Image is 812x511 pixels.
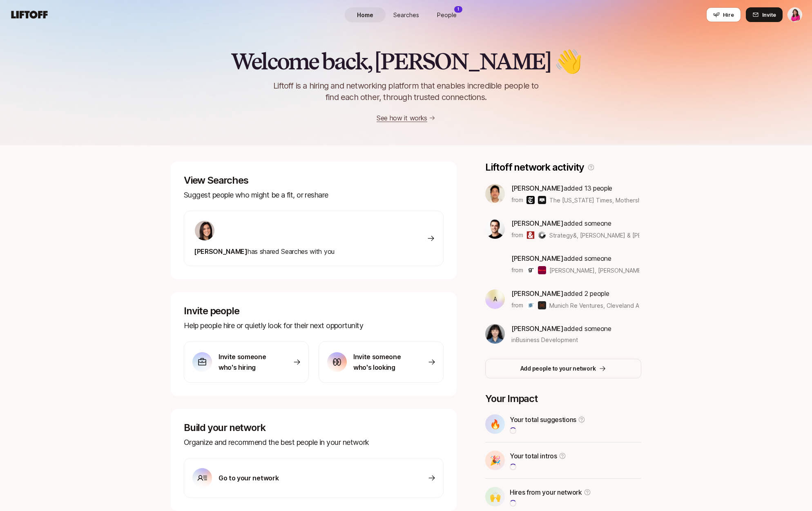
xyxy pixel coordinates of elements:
p: Organize and recommend the best people in your network [184,437,444,448]
span: Strategy&, [PERSON_NAME] & [PERSON_NAME] & others [549,232,702,239]
p: Your total intros [510,451,557,461]
a: People1 [426,7,467,22]
img: The New York Times [526,196,535,204]
img: Pratt & Whitney [538,231,546,239]
img: Strategy& [526,231,535,239]
span: People [437,11,457,19]
p: View Searches [184,175,444,186]
span: [PERSON_NAME] [511,324,564,333]
p: Invite people [184,305,444,317]
p: from [511,300,523,310]
img: Rowan [538,266,546,274]
img: e27f4747_ebf6_401a_ba12_eec50f112974.jfif [485,184,505,204]
button: Invite [746,7,783,22]
p: from [511,230,523,240]
p: Build your network [184,422,444,433]
p: Your total suggestions [510,414,576,425]
p: 1 [457,6,459,12]
div: 🔥 [485,414,505,434]
a: Searches [386,7,426,22]
img: a656a6ea_5fea_4968_b3a7_33e87ec720b1.jfif [485,324,505,344]
span: [PERSON_NAME], [PERSON_NAME] & others [549,266,639,275]
p: Hires from your network [510,487,582,498]
div: 🙌 [485,487,505,507]
img: Munich Re Ventures [526,301,535,309]
a: Home [345,7,386,22]
p: Help people hire or quietly look for their next opportunity [184,320,444,331]
span: [PERSON_NAME] [511,219,564,227]
p: Suggest people who might be a fit, or reshare [184,189,444,201]
button: Add people to your network [485,359,641,378]
span: Invite [762,11,776,19]
p: Invite someone who's looking [353,351,410,373]
p: A [493,294,497,304]
span: The [US_STATE] Times, Mothership & others [549,197,671,204]
a: See how it works [377,114,427,122]
p: added someone [511,323,611,334]
span: in Business Development [511,335,578,344]
img: Gladskin [526,266,535,274]
span: [PERSON_NAME] [511,184,564,192]
span: Searches [393,11,419,19]
img: 71d7b91d_d7cb_43b4_a7ea_a9b2f2cc6e03.jpg [195,221,214,240]
p: added 2 people [511,288,639,299]
p: Go to your network [219,473,279,483]
p: Liftoff is a hiring and networking platform that enables incredible people to find each other, th... [260,80,552,103]
span: Hire [723,11,734,19]
p: added someone [511,218,639,229]
img: Emma Frane [788,8,802,22]
img: 18f4bb79_b6ae_4165_a50f_bed11e55cbd0.jfif [485,219,505,239]
p: Your Impact [485,393,641,404]
p: Liftoff network activity [485,162,584,173]
span: Home [357,11,373,19]
h2: Welcome back, [PERSON_NAME] 👋 [231,49,581,73]
span: Munich Re Ventures, Cleveland Avenue & others [549,302,680,309]
span: [PERSON_NAME] [511,254,564,262]
p: added 13 people [511,183,639,193]
p: from [511,195,523,205]
div: 🎉 [485,451,505,470]
p: Add people to your network [520,364,596,373]
button: Emma Frane [787,7,802,22]
img: Mothership [538,196,546,204]
span: [PERSON_NAME] [511,289,564,298]
p: from [511,265,523,275]
p: added someone [511,253,639,264]
span: has shared Searches with you [194,247,335,255]
button: Hire [706,7,741,22]
img: Cleveland Avenue [538,301,546,309]
span: [PERSON_NAME] [194,247,248,255]
p: Invite someone who's hiring [219,351,276,373]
